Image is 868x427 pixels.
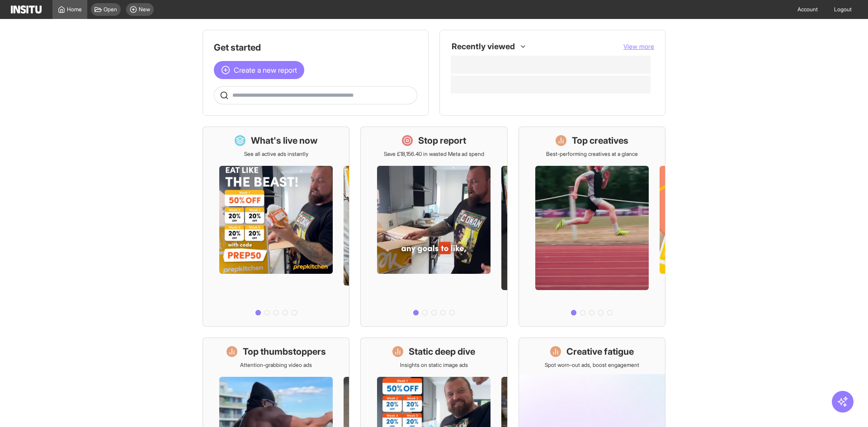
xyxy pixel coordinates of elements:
h1: Get started [214,41,417,54]
h1: Static deep dive [409,345,475,358]
h1: Top creatives [572,134,628,147]
p: Insights on static image ads [400,361,468,369]
p: Best-performing creatives at a glance [546,150,638,158]
span: New [139,6,150,13]
p: See all active ads instantly [244,150,308,158]
span: Open [104,6,117,13]
h1: Top thumbstoppers [243,345,326,358]
a: Top creativesBest-performing creatives at a glance [519,127,665,327]
span: View more [623,42,654,50]
p: Save £18,156.40 in wasted Meta ad spend [384,150,484,158]
p: Attention-grabbing video ads [240,361,312,369]
a: What's live nowSee all active ads instantly [203,127,349,327]
h1: What's live now [251,134,318,147]
span: Home [67,6,82,13]
a: Stop reportSave £18,156.40 in wasted Meta ad spend [360,127,507,327]
button: Create a new report [214,61,304,79]
img: Logo [11,5,42,14]
span: Create a new report [234,65,297,75]
button: View more [623,42,654,51]
h1: Stop report [418,134,466,147]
